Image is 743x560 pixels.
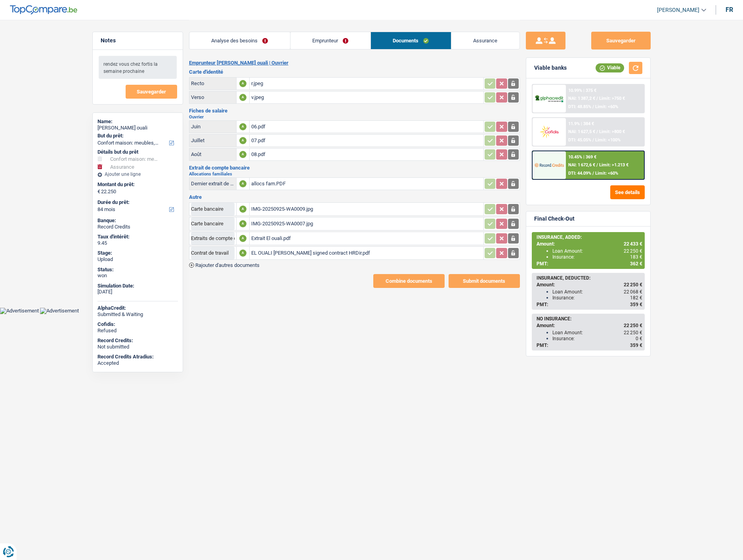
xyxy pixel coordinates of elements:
[189,194,520,200] h3: Autre
[595,104,618,109] span: Limit: <60%
[251,247,482,259] div: EL OUALI [PERSON_NAME] signed contract HRDir.pdf
[552,289,642,295] div: Loan Amount:
[97,354,178,360] div: Record Credits Atradius:
[290,32,371,49] a: Emprunteur
[568,137,591,143] span: DTI: 45.05%
[97,272,178,279] div: won
[552,336,642,341] div: Insurance:
[251,178,482,190] div: allocs fam.PDF
[189,32,290,49] a: Analyse des besoins
[239,235,246,242] div: A
[97,189,100,195] span: €
[537,302,642,307] div: PMT:
[624,248,642,254] span: 22 250 €
[97,305,178,311] div: AlphaCredit:
[624,241,642,247] span: 22 433 €
[97,149,178,155] div: Détails but du prêt
[239,123,246,130] div: A
[535,94,564,103] img: AlphaCredit
[239,220,246,227] div: A
[568,171,591,176] span: DTI: 44.09%
[189,165,520,170] h3: Extrait de compte bancaire
[195,263,260,268] span: Rajouter d'autres documents
[97,118,178,125] div: Name:
[373,274,445,288] button: Combine documents
[97,133,176,139] label: But du prêt:
[599,162,628,168] span: Limit: >1.213 €
[191,181,235,187] div: Dernier extrait de compte pour vos allocations familiales
[189,69,520,74] h3: Carte d'identité
[592,137,594,143] span: /
[537,343,642,348] div: PMT:
[97,199,176,206] label: Durée du prêt:
[40,308,79,314] img: Advertisement
[189,115,520,119] h2: Ouvrier
[451,32,520,49] a: Assurance
[630,295,642,301] span: 182 €
[568,88,596,93] div: 10.99% | 375 €
[97,311,178,318] div: Submitted & Waiting
[97,344,178,350] div: Not submitted
[251,91,482,103] div: v.jpeg
[624,330,642,335] span: 22 250 €
[592,104,594,109] span: /
[251,218,482,230] div: IMG-20250925-WA0007.jpg
[97,125,178,131] div: [PERSON_NAME] ouali
[599,96,625,101] span: Limit: >750 €
[568,154,596,160] div: 10.45% | 369 €
[97,321,178,328] div: Cofidis:
[97,224,178,230] div: Record Credits
[137,89,166,94] span: Sauvegarder
[591,32,651,50] button: Sauvegarder
[599,129,625,134] span: Limit: >800 €
[101,37,175,44] h5: Notes
[537,241,642,247] div: Amount:
[726,6,733,13] div: fr
[592,171,594,176] span: /
[568,162,595,168] span: NAI: 1 672,6 €
[97,250,178,256] div: Stage:
[239,80,246,87] div: A
[239,151,246,158] div: A
[239,206,246,213] div: A
[97,217,178,224] div: Banque:
[449,274,520,288] button: Submit documents
[251,203,482,215] div: IMG-20250925-WA0009.jpg
[630,343,642,348] span: 359 €
[371,32,451,49] a: Documents
[191,80,235,86] div: Recto
[596,162,598,168] span: /
[537,275,642,281] div: INSURANCE, DEDUCTED:
[239,250,246,257] div: A
[251,149,482,160] div: 08.pdf
[97,328,178,334] div: Refused
[630,261,642,267] span: 362 €
[568,96,595,101] span: NAI: 1 387,2 €
[552,254,642,260] div: Insurance:
[624,282,642,288] span: 22 250 €
[97,283,178,289] div: Simulation Date:
[568,121,594,126] div: 11.9% | 384 €
[97,240,178,246] div: 9.45
[189,60,520,66] h2: Emprunteur [PERSON_NAME] ouali | Ouvrier
[651,4,706,17] a: [PERSON_NAME]
[552,330,642,335] div: Loan Amount:
[537,316,642,322] div: NO INSURANCE:
[630,254,642,260] span: 183 €
[10,5,77,15] img: TopCompare Logo
[596,63,624,72] div: Viable
[610,185,645,199] button: See details
[552,248,642,254] div: Loan Amount:
[596,96,598,101] span: /
[97,171,178,177] div: Ajouter une ligne
[97,337,178,344] div: Record Credits:
[537,234,642,240] div: INSURANCE, ADDED:
[97,360,178,366] div: Accepted
[97,234,178,240] div: Taux d'intérêt:
[251,121,482,133] div: 06.pdf
[189,108,520,113] h3: Fiches de salaire
[537,261,642,267] div: PMT:
[97,256,178,263] div: Upload
[251,78,482,90] div: r.jpeg
[552,295,642,301] div: Insurance:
